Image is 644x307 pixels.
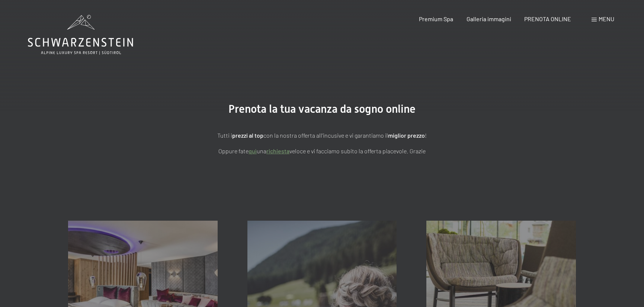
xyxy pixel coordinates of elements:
a: quì [249,147,257,154]
a: richiesta [266,147,289,154]
a: PRENOTA ONLINE [524,15,571,22]
p: Oppure fate una veloce e vi facciamo subito la offerta piacevole. Grazie [136,146,508,156]
a: Premium Spa [419,15,453,22]
strong: miglior prezzo [388,132,425,139]
p: Tutti i con la nostra offerta all'incusive e vi garantiamo il ! [136,131,508,140]
strong: prezzi al top [232,132,263,139]
span: Prenota la tua vacanza da sogno online [228,102,416,115]
a: Galleria immagini [467,15,511,22]
span: Menu [599,15,614,22]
